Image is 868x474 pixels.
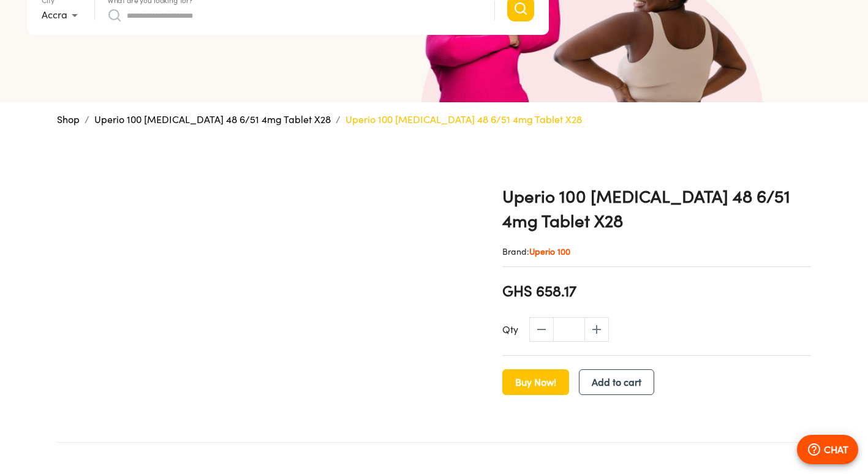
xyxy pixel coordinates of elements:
[502,322,518,337] p: Qty
[345,112,582,127] p: Uperio 100 [MEDICAL_DATA] 48 6/51 4mg Tablet X28
[515,374,556,391] span: Buy Now!
[502,184,811,233] h1: Uperio 100 [MEDICAL_DATA] 48 6/51 4mg Tablet X28
[85,112,89,127] li: /
[502,280,576,301] span: GHS 658.17
[584,317,609,342] span: increase
[502,369,569,395] button: Buy Now!
[42,6,82,25] div: Accra
[797,435,858,464] button: CHAT
[57,112,812,127] nav: breadcrumb
[529,246,570,257] span: Uperio 100
[336,112,341,127] li: /
[592,374,641,391] span: Add to cart
[94,113,331,126] a: Uperio 100 [MEDICAL_DATA] 48 6/51 4mg Tablet X28
[502,246,811,258] p: Brand:
[824,442,848,457] p: CHAT
[57,113,80,126] a: Shop
[579,369,654,395] button: Add to cart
